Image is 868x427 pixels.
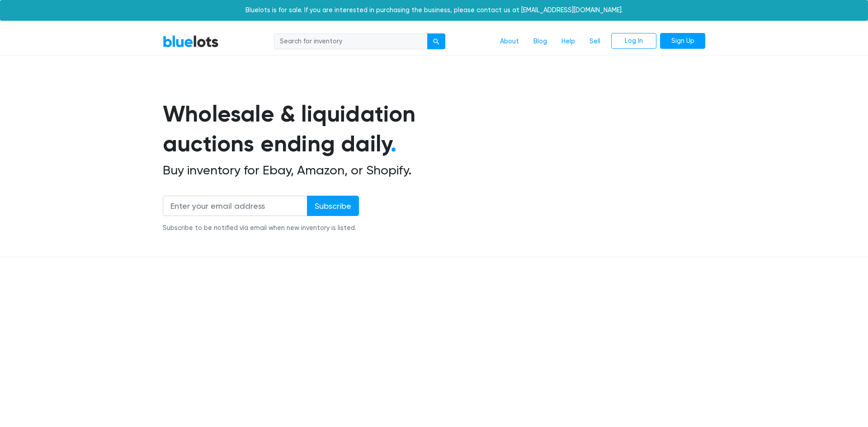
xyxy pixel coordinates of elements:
div: Subscribe to be notified via email when new inventory is listed. [163,223,359,233]
a: Sell [582,33,608,50]
input: Search for inventory [274,33,428,50]
h1: Wholesale & liquidation auctions ending daily [163,99,477,159]
a: Log In [611,33,656,49]
span: . [391,130,396,157]
h2: Buy inventory for Ebay, Amazon, or Shopify. [163,163,477,178]
a: Blog [526,33,554,50]
a: BlueLots [163,35,219,48]
input: Subscribe [307,196,359,216]
a: Help [554,33,582,50]
a: Sign Up [660,33,705,49]
a: About [493,33,526,50]
input: Enter your email address [163,196,307,216]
